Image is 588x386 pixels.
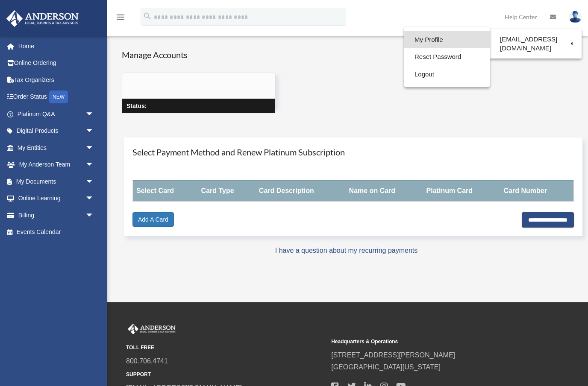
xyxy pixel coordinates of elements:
a: 800.706.4741 [126,357,168,365]
span: arrow_drop_down [85,105,103,123]
strong: Status: [126,102,147,109]
span: arrow_drop_down [85,190,103,208]
a: Tax Organizers [6,71,107,88]
h4: Manage Accounts [122,49,276,61]
th: Card Type [198,180,256,202]
a: menu [115,15,126,22]
th: Platinum Card [423,180,500,202]
small: TOLL FREE [126,343,325,352]
th: Card Description [256,180,346,202]
a: Online Ordering [6,55,107,72]
img: User Pic [569,11,582,23]
img: Anderson Advisors Platinum Portal [126,324,177,335]
a: Reset Password [404,48,490,66]
a: My Entitiesarrow_drop_down [6,139,107,156]
span: arrow_drop_down [85,123,103,140]
i: search [143,12,152,21]
a: Order StatusNEW [6,88,107,106]
a: [GEOGRAPHIC_DATA][US_STATE] [331,363,441,371]
a: I have a question about my recurring payments [275,247,418,254]
a: My Anderson Teamarrow_drop_down [6,156,107,173]
span: arrow_drop_down [85,173,103,190]
a: Billingarrow_drop_down [6,207,107,224]
a: Events Calendar [6,224,107,241]
small: SUPPORT [126,370,325,379]
i: menu [115,12,126,22]
th: Select Card [133,180,198,202]
th: Card Number [500,180,573,202]
span: arrow_drop_down [85,139,103,157]
a: Digital Productsarrow_drop_down [6,123,107,140]
a: Logout [404,66,490,83]
a: My Profile [404,31,490,49]
a: Online Learningarrow_drop_down [6,190,107,207]
a: [EMAIL_ADDRESS][DOMAIN_NAME] [490,31,582,56]
small: Headquarters & Operations [331,337,530,346]
th: Name on Card [346,180,423,202]
h4: Select Payment Method and Renew Platinum Subscription [132,146,574,158]
img: Anderson Advisors Platinum Portal [4,10,81,27]
a: Home [6,38,107,55]
a: Platinum Q&Aarrow_drop_down [6,105,107,123]
span: arrow_drop_down [85,156,103,174]
div: NEW [49,91,68,103]
a: Add A Card [132,212,174,227]
a: My Documentsarrow_drop_down [6,173,107,190]
a: [STREET_ADDRESS][PERSON_NAME] [331,351,455,359]
span: arrow_drop_down [85,207,103,224]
